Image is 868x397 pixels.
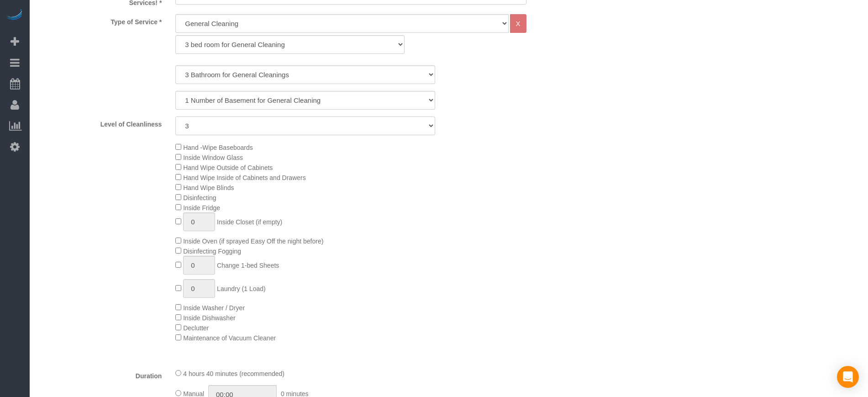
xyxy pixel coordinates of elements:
span: Hand Wipe Outside of Cabinets [183,164,273,171]
img: Automaid Logo [5,9,24,22]
label: Level of Cleanliness [32,116,168,129]
span: Hand Wipe Blinds [183,184,234,191]
div: Open Intercom Messenger [837,366,859,388]
span: Maintenance of Vacuum Cleaner [183,334,276,342]
span: Inside Closet (if empty) [217,218,282,226]
span: Hand -Wipe Baseboards [183,144,253,151]
span: Change 1-bed Sheets [217,262,279,269]
span: Inside Fridge [183,204,220,212]
span: Laundry (1 Load) [217,285,266,292]
label: Duration [32,368,168,381]
label: Type of Service * [32,14,168,26]
span: Inside Window Glass [183,154,243,161]
span: Disinfecting [183,194,216,201]
span: Declutter [183,324,209,332]
span: Disinfecting Fogging [183,248,241,255]
span: Inside Washer / Dryer [183,304,245,312]
span: Inside Dishwasher [183,314,235,322]
span: Inside Oven (if sprayed Easy Off the night before) [183,238,323,245]
span: Hand Wipe Inside of Cabinets and Drawers [183,174,305,181]
span: 4 hours 40 minutes (recommended) [183,370,284,377]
